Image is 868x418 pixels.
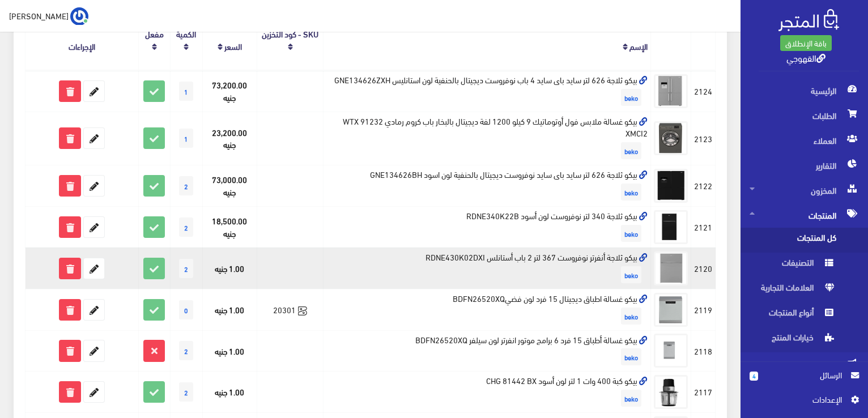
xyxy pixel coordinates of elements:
[179,382,193,402] span: 2
[179,129,193,148] span: 1
[691,248,716,289] td: 2120
[324,70,651,112] td: بيكو ثلاجة 626 لتر سايد باى سايد 4 باب نوفروست ديجيتال بالحنفية لون استانليس GNE134626ZXH
[9,8,69,23] span: [PERSON_NAME]
[750,302,836,327] span: أنواع المنتجات
[778,9,839,31] img: .
[629,38,648,54] a: الإسم
[750,178,859,203] span: المخزون
[262,25,318,41] a: SKU - كود التخزين
[750,153,859,178] span: التقارير
[741,153,868,178] a: التقارير
[324,112,651,165] td: بيكو غسالة ملابس فول أوتوماتيك 9 كيلو 1200 لفة ديجيتال بالبخار باب كروم رمادي WTX 91232 XMCI2
[621,390,641,407] span: beko
[621,308,641,325] span: beko
[621,348,641,365] span: beko
[224,38,242,54] a: السعر
[176,25,196,41] a: الكمية
[621,266,641,283] span: beko
[691,372,716,413] td: 2117
[750,372,758,381] span: 4
[202,289,257,330] td: 1.00 جنيه
[750,352,859,377] span: التسويق
[654,375,688,409] img: byko-kb-400-oat-1-ltr-lon-asod-chg-81442-bx.png
[70,7,88,25] img: ...
[741,228,868,253] a: كل المنتجات
[298,306,307,315] svg: Synced with Zoho Books
[654,121,688,155] img: byko-ghsal-mlabs-fol-aotomatyk-9-kylo-1200-lf-dygytal-balbkhar-bab-krom-rmady-wtx-91232-xmci2.png
[202,70,257,112] td: 73,200.00 جنيه
[741,203,868,228] a: المنتجات
[691,207,716,248] td: 2121
[179,217,193,237] span: 2
[741,302,868,327] a: أنواع المنتجات
[741,327,868,352] a: خيارات المنتج
[202,165,257,207] td: 73,000.00 جنيه
[750,203,859,228] span: المنتجات
[179,176,193,195] span: 2
[324,372,651,413] td: بيكو كبة 400 وات 1 لتر لون أسود CHG 81442 BX
[750,128,859,153] span: العملاء
[767,369,842,381] span: الرسائل
[202,372,257,413] td: 1.00 جنيه
[654,169,688,203] img: byko-thlag-626-ltr-sayd-ba-sayd-nofrost-dygytal-balhnfy-lon-asod-gne134626bh.png
[654,210,688,244] img: byko-thlag-340-ltr-nofrost-lon-asod-rdne340k22b.png
[741,278,868,302] a: العلامات التجارية
[691,289,716,330] td: 2119
[654,334,688,368] img: byko-ghsal-atbak-15-frd-6-bramg-motor-anfrtr-lon-sylfr-bdfn26520xq.png
[750,78,859,103] span: الرئيسية
[621,89,641,106] span: beko
[780,35,832,51] a: باقة الإنطلاق
[621,225,641,242] span: beko
[179,82,193,101] span: 1
[750,369,859,393] a: 4 الرسائل
[750,393,859,411] a: اﻹعدادات
[324,330,651,372] td: بيكو غسالة أطباق 15 فرد 6 برامج موتور انفرتر لون سيلفر BDFN26520XQ
[621,184,641,201] span: beko
[145,25,164,41] a: مفعل
[750,327,836,352] span: خيارات المنتج
[750,228,836,253] span: كل المنتجات
[202,207,257,248] td: 18,500.00 جنيه
[750,253,836,278] span: التصنيفات
[741,178,868,203] a: المخزون
[179,259,193,278] span: 2
[25,11,139,70] th: الإجراءات
[741,103,868,128] a: الطلبات
[741,128,868,153] a: العملاء
[179,341,193,360] span: 2
[691,330,716,372] td: 2118
[654,251,688,285] img: byko-thlag-anfrtr-nofrost-367-ltr-2-bab-astanls-rdne430k02dxi.png
[257,289,324,330] td: 20301
[750,278,836,302] span: العلامات التجارية
[691,165,716,207] td: 2122
[324,165,651,207] td: بيكو ثلاجة 626 لتر سايد باى سايد نوفروست ديجيتال بالحنفية لون اسود GNE134626BH
[750,103,859,128] span: الطلبات
[179,300,193,319] span: 0
[786,49,826,66] a: القهوجي
[691,70,716,112] td: 2124
[759,393,841,406] span: اﻹعدادات
[202,330,257,372] td: 1.00 جنيه
[691,112,716,165] td: 2123
[9,7,88,25] a: ... [PERSON_NAME]
[202,248,257,289] td: 1.00 جنيه
[202,112,257,165] td: 23,200.00 جنيه
[324,248,651,289] td: بيكو ثلاجة أنفرتر نوفروست 367 لتر 2 باب أستانلس RDNE430K02DXI
[324,207,651,248] td: بيكو ثلاجة 340 لتر نوفروست لون أسود RDNE340K22B
[324,289,651,330] td: بيكو غسالة اطباق ديجيتال 15 فرد لون فضيBDFN26520XQ
[654,293,688,327] img: byko-ghsal-atbak-dygytal-anfrtr-60-sm-15-frd-6-bramg-lon-fdy-bdfn36531xc.png
[654,74,688,108] img: byko-thlag-626-ltr-sayd-ba-sayd-4-bab-nofrost-dygytal-balhnfy-lon-astanlys-gne134626zxh.png
[741,253,868,278] a: التصنيفات
[621,142,641,159] span: beko
[741,78,868,103] a: الرئيسية
[14,340,57,383] iframe: Drift Widget Chat Controller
